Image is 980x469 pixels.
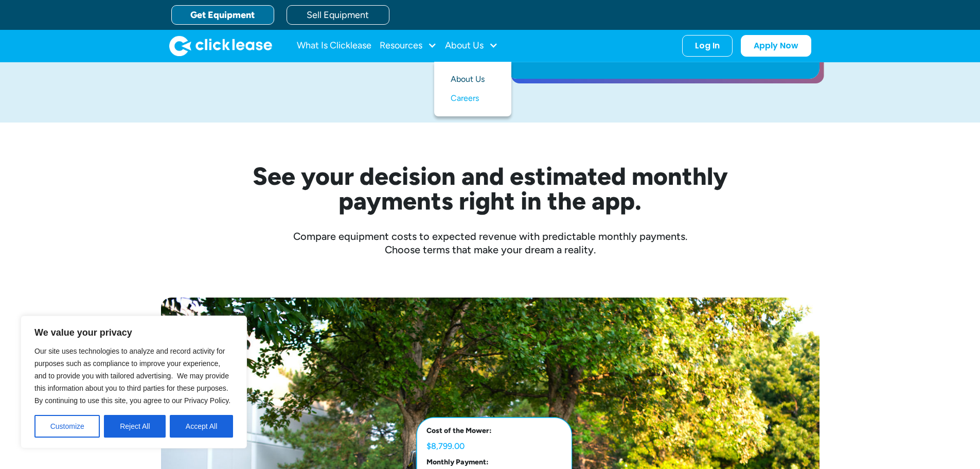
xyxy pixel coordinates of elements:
button: Accept All [170,415,233,438]
a: About Us [451,70,495,89]
a: What Is Clicklease [297,36,371,56]
a: Apply Now [741,35,811,57]
div: Compare equipment costs to expected revenue with predictable monthly payments. Choose terms that ... [161,230,819,256]
button: Reject All [104,415,166,438]
div: We value your privacy [21,316,247,448]
div: Log In [695,41,720,51]
a: home [169,36,272,56]
button: Customize [34,415,100,438]
h5: Cost of the Mower: [426,426,565,436]
a: Sell Equipment [287,5,389,25]
a: Get Equipment [171,5,274,25]
h5: Monthly Payment: [426,457,565,467]
h2: See your decision and estimated monthly payments right in the app. [202,164,778,213]
a: Careers [451,89,495,108]
p: $8,799.00 [426,441,565,452]
div: Resources [380,36,437,56]
div: About Us [445,36,498,56]
p: We value your privacy [34,326,233,339]
span: Our site uses technologies to analyze and record activity for purposes such as compliance to impr... [34,347,230,405]
img: Clicklease logo [169,36,272,56]
nav: About Us [434,62,511,116]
